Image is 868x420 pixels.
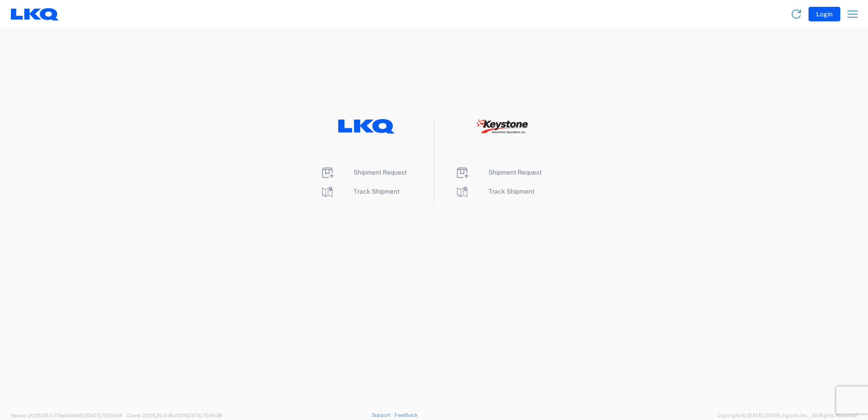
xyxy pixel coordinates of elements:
span: Track Shipment [488,188,534,195]
span: Shipment Request [488,169,542,176]
span: [DATE] 09:51:04 [86,413,123,418]
a: Track Shipment [320,188,399,195]
span: Copyright © [DATE]-[DATE] Agistix Inc., All Rights Reserved [717,411,857,420]
span: Track Shipment [354,188,399,195]
button: Login [809,7,840,21]
a: Track Shipment [455,188,534,195]
span: Server: 2025.20.0-710e05ee653 [11,413,123,418]
span: Shipment Request [354,169,407,176]
span: [DATE] 10:16:38 [187,413,222,418]
a: Shipment Request [320,169,407,176]
a: Shipment Request [455,169,542,176]
a: Feedback [395,412,418,418]
span: Client: 2025.20.0-8b113f4 [127,413,222,418]
a: Support [372,412,395,418]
